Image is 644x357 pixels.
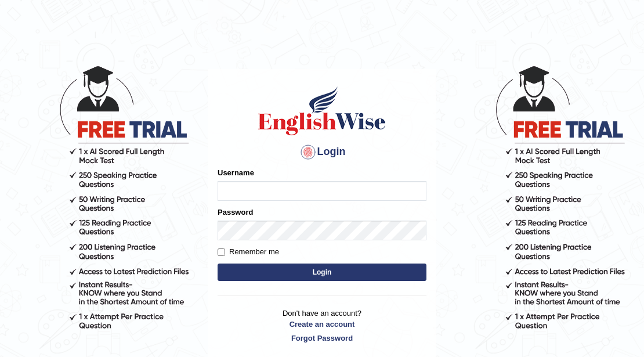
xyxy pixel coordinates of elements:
[218,248,225,256] input: Remember me
[218,308,426,344] p: Don't have an account?
[218,319,426,330] a: Create an account
[218,264,426,281] button: Login
[218,167,254,178] label: Username
[256,85,388,137] img: Logo of English Wise sign in for intelligent practice with AI
[218,207,253,218] label: Password
[218,333,426,344] a: Forgot Password
[218,143,426,161] h4: Login
[218,246,279,258] label: Remember me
